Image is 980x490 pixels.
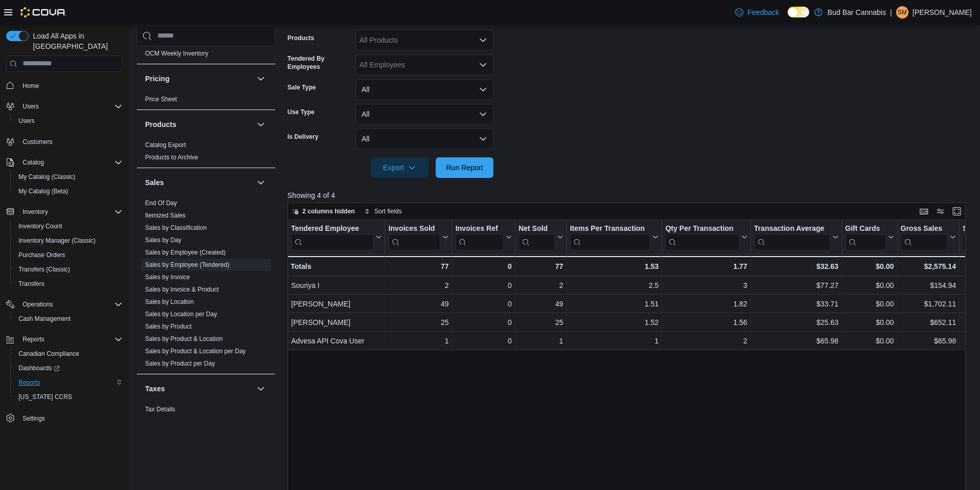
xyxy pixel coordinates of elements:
button: All [355,129,493,149]
button: Open list of options [479,61,487,69]
span: Export [377,157,422,178]
div: 3 [665,279,747,292]
button: 2 columns hidden [288,205,359,217]
span: Sales by Product per Day [145,359,215,368]
div: $0.00 [845,260,894,273]
label: Is Delivery [288,133,318,141]
button: Home [2,78,127,93]
button: My Catalog (Classic) [10,170,127,184]
div: Invoices Ref [455,224,503,250]
div: 2 [665,335,747,347]
button: Catalog [19,156,48,169]
span: Users [19,117,34,125]
span: Transfers (Classic) [19,265,70,274]
span: Sales by Invoice & Product [145,285,219,294]
span: Operations [23,300,53,308]
span: Inventory Manager (Classic) [19,237,96,245]
button: Inventory Count [10,219,127,233]
span: Reports [23,335,44,343]
div: Qty Per Transaction [665,224,739,233]
button: Users [19,100,43,113]
div: 25 [519,316,563,329]
div: 49 [519,298,563,310]
a: Sales by Product & Location [145,335,223,342]
div: 2 [388,279,449,292]
span: Tax Details [145,405,175,413]
a: Catalog Export [145,141,186,149]
span: Operations [19,298,122,311]
h3: Sales [145,177,164,188]
button: Tendered Employee [291,224,382,250]
span: My Catalog (Beta) [14,185,122,197]
span: Reports [19,333,122,346]
span: My Catalog (Classic) [19,173,76,181]
span: Users [23,102,39,111]
button: Sort fields [360,205,406,217]
a: Sales by Employee (Created) [145,249,226,256]
div: Totals [291,260,382,273]
span: Transfers (Classic) [14,263,122,276]
button: Enter fullscreen [951,205,963,217]
div: 0 [455,316,511,329]
div: Gift Card Sales [845,224,886,250]
span: Inventory Count [14,220,122,232]
button: Qty Per Transaction [665,224,747,250]
a: Feedback [731,2,783,23]
span: End Of Day [145,199,177,207]
div: Invoices Ref [455,224,503,233]
a: Sales by Invoice [145,274,190,281]
a: Price Sheet [145,96,177,103]
a: My Catalog (Beta) [14,185,73,197]
div: Net Sold [519,224,555,250]
span: Catalog Export [145,141,186,149]
label: Use Type [288,108,314,116]
button: Net Sold [519,224,563,250]
div: Tendered Employee [291,224,373,250]
div: 1.56 [665,316,747,329]
span: Price Sheet [145,95,177,103]
button: Products [255,118,267,131]
span: Inventory Count [19,222,62,230]
span: Sales by Location [145,298,194,306]
button: Operations [2,297,127,312]
a: Sales by Location [145,298,194,305]
button: Inventory [2,205,127,219]
button: Export [371,157,429,178]
div: $65.98 [900,335,956,347]
span: Transfers [14,278,122,290]
div: 1.82 [665,298,747,310]
button: Customers [2,134,127,149]
div: 77 [519,260,563,273]
button: Run Report [436,157,493,178]
button: Canadian Compliance [10,347,127,361]
button: Transfers [10,277,127,291]
a: Sales by Location per Day [145,311,217,318]
div: 1 [570,335,659,347]
div: [PERSON_NAME] [291,316,382,329]
a: Purchase Orders [14,249,69,261]
span: 2 columns hidden [302,207,355,215]
div: Sales [137,197,275,374]
button: Catalog [2,155,127,170]
span: Products to Archive [145,153,198,161]
a: Users [14,115,39,127]
h3: Products [145,119,176,130]
span: Load All Apps in [GEOGRAPHIC_DATA] [29,31,122,51]
button: Transaction Average [754,224,838,250]
h3: Taxes [145,384,165,394]
div: 25 [388,316,449,329]
a: Sales by Classification [145,224,207,231]
div: $0.00 [845,279,894,292]
span: My Catalog (Beta) [19,187,68,195]
div: $652.11 [900,316,956,329]
span: Catalog [19,156,122,169]
a: Tax Details [145,406,175,413]
div: 1 [519,335,563,347]
div: 0 [455,298,511,310]
a: [US_STATE] CCRS [14,391,76,403]
div: Pricing [137,93,275,110]
div: $33.71 [754,298,838,310]
a: Reports [14,376,44,389]
a: Settings [19,412,49,425]
span: Reports [14,376,122,389]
